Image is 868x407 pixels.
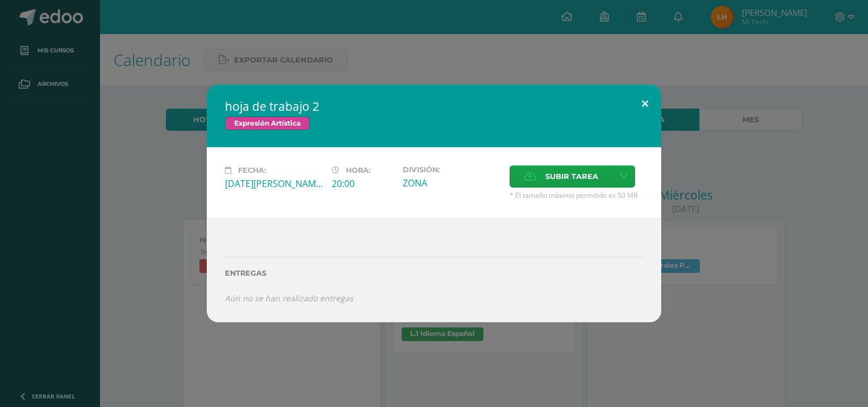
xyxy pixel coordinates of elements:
div: [DATE][PERSON_NAME] [225,177,323,190]
label: Entregas [225,269,643,277]
span: Hora: [346,166,370,175]
i: Aún no se han realizado entregas [225,293,353,304]
span: Subir tarea [545,166,598,187]
span: Fecha: [238,166,266,175]
div: 20:00 [332,177,394,190]
label: División: [403,165,500,174]
div: ZONA [403,177,500,189]
span: * El tamaño máximo permitido es 50 MB [510,190,643,200]
h2: hoja de trabajo 2 [225,98,643,114]
button: Close (Esc) [629,85,661,123]
span: Expresión Artística [225,117,310,130]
